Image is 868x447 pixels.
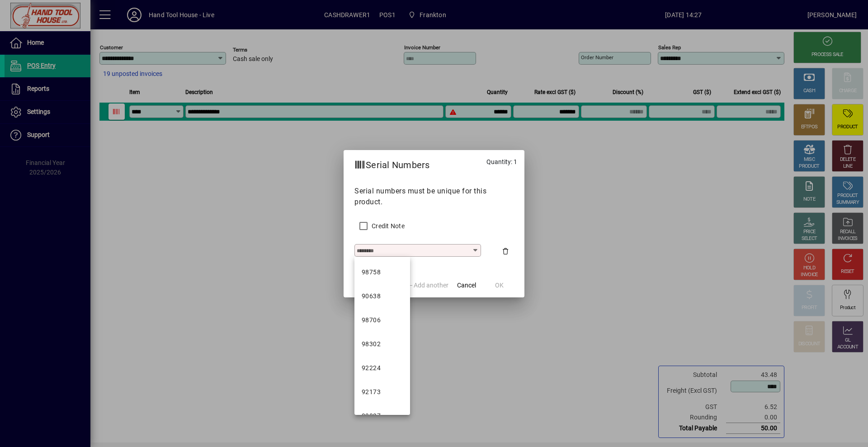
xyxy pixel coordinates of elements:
[362,268,381,277] div: 98758
[362,411,381,421] div: 99897
[457,281,476,290] span: Cancel
[362,363,381,373] div: 92224
[452,278,481,294] button: Cancel
[354,380,410,404] mat-option: 92173
[354,308,410,332] mat-option: 98706
[354,404,410,428] mat-option: 99897
[354,332,410,356] mat-option: 98302
[362,387,381,397] div: 92173
[354,260,410,284] mat-option: 98758
[362,339,381,349] div: 98302
[354,356,410,380] mat-option: 92224
[362,315,381,325] div: 98706
[362,292,381,301] div: 90638
[479,150,524,177] div: Quantity: 1
[344,150,441,176] h2: Serial Numbers
[370,221,405,231] label: Credit Note
[354,186,514,207] p: Serial numbers must be unique for this product.
[354,284,410,308] mat-option: 90638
